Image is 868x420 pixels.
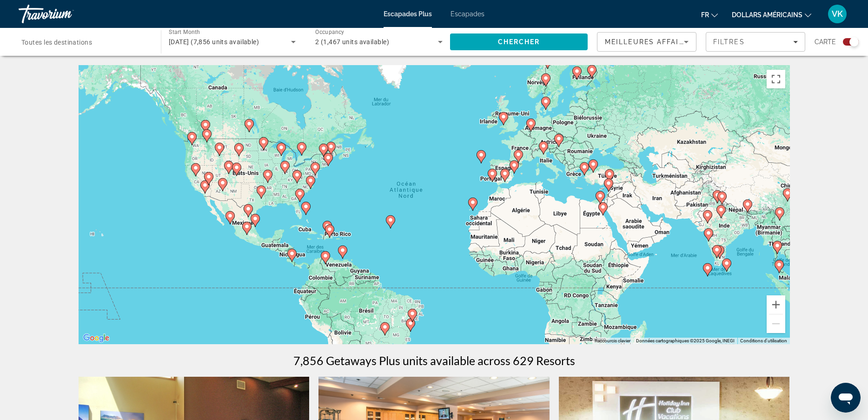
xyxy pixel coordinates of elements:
span: Chercher [498,38,540,46]
button: Filters [706,32,805,52]
span: [DATE] (7,856 units available) [169,38,259,46]
span: Carte [815,35,836,48]
mat-select: Sort by [605,36,689,47]
button: Passer en plein écran [767,70,785,88]
font: fr [701,11,709,19]
span: Toutes les destinations [21,39,92,46]
a: Ouvrir cette zone dans Google Maps (dans une nouvelle fenêtre) [81,332,112,344]
a: Escapades Plus [384,10,432,18]
span: Filtres [713,38,745,46]
font: dollars américains [732,11,802,19]
span: Meilleures affaires [605,38,694,46]
input: Select destination [21,37,149,48]
a: Travorium [19,2,112,26]
button: Raccourcis clavier [595,338,630,344]
iframe: Bouton de lancement de la fenêtre de messagerie [831,383,861,413]
a: Escapades [451,10,484,18]
h1: 7,856 Getaways Plus units available across 629 Resorts [293,353,575,367]
button: Search [450,33,588,50]
span: Occupancy [315,29,345,35]
a: Conditions d'utilisation (s'ouvre dans un nouvel onglet) [740,338,787,343]
font: VK [832,9,843,19]
button: Changer de devise [732,8,811,21]
button: Zoom avant [767,295,785,314]
button: Menu utilisateur [825,4,849,24]
span: Données cartographiques ©2025 Google, INEGI [636,338,735,343]
span: Start Month [169,29,200,35]
button: Changer de langue [701,8,718,21]
img: Google [81,332,112,344]
span: 2 (1,467 units available) [315,38,389,46]
button: Zoom arrière [767,314,785,333]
